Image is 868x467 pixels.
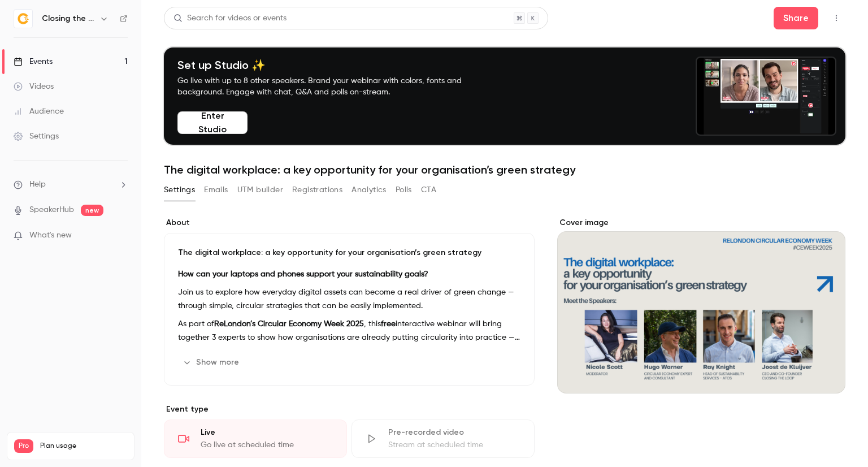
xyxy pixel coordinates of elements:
[557,217,845,394] section: Cover image
[201,439,333,451] div: Go live at scheduled time
[14,81,54,92] div: Videos
[177,58,488,72] h4: Set up Studio ✨
[237,181,283,199] button: UTM builder
[164,420,347,458] div: LiveGo live at scheduled time
[178,247,520,258] p: The digital workplace: a key opportunity for your organisation’s green strategy
[421,181,436,199] button: CTA
[14,179,128,191] li: help-dropdown-opener
[178,317,520,344] p: As part of , this interactive webinar will bring together 3 experts to show how organisations are...
[178,286,520,313] p: Join us to explore how everyday digital assets can become a real driver of green change — through...
[14,131,59,142] div: Settings
[14,439,33,453] span: Pro
[164,181,195,199] button: Settings
[29,204,74,216] a: SpeakerHub
[351,420,535,458] div: Pre-recorded videoStream at scheduled time
[396,181,412,199] button: Polls
[29,230,72,241] span: What's new
[774,7,818,29] button: Share
[164,404,535,415] p: Event type
[114,231,128,241] iframe: Noticeable Trigger
[201,427,333,438] div: Live
[214,320,364,328] strong: ReLondon’s Circular Economy Week 2025
[292,181,342,199] button: Registrations
[381,320,396,328] strong: free
[29,179,46,191] span: Help
[177,75,488,98] p: Go live with up to 8 other speakers. Brand your webinar with colors, fonts and background. Engage...
[177,111,248,134] button: Enter Studio
[14,10,32,28] img: Closing the Loop
[14,106,64,117] div: Audience
[178,270,428,278] strong: How can your laptops and phones support your sustainability goals?
[42,13,95,24] h6: Closing the Loop
[81,205,103,216] span: new
[173,12,287,24] div: Search for videos or events
[164,217,535,228] label: About
[388,439,520,451] div: Stream at scheduled time
[388,427,520,438] div: Pre-recorded video
[204,181,228,199] button: Emails
[351,181,387,199] button: Analytics
[40,442,127,451] span: Plan usage
[178,353,246,371] button: Show more
[164,163,845,176] h1: The digital workplace: a key opportunity for your organisation’s green strategy
[557,217,845,228] label: Cover image
[14,56,53,67] div: Events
